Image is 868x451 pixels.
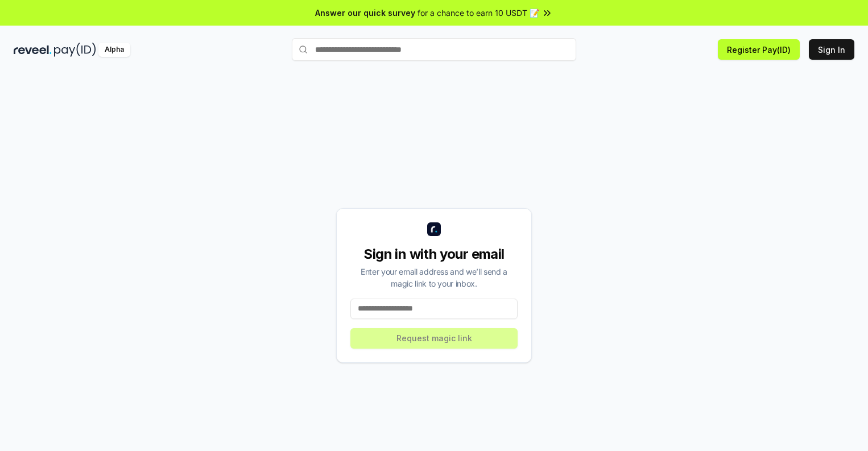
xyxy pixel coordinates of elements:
button: Register Pay(ID) [718,39,800,60]
span: for a chance to earn 10 USDT 📝 [418,7,539,19]
img: logo_small [427,222,441,236]
img: reveel_dark [14,43,52,57]
img: pay_id [54,43,96,57]
div: Enter your email address and we’ll send a magic link to your inbox. [350,266,518,289]
div: Alpha [98,43,130,57]
span: Answer our quick survey [315,7,415,19]
div: Sign in with your email [350,245,518,263]
button: Sign In [809,39,854,60]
